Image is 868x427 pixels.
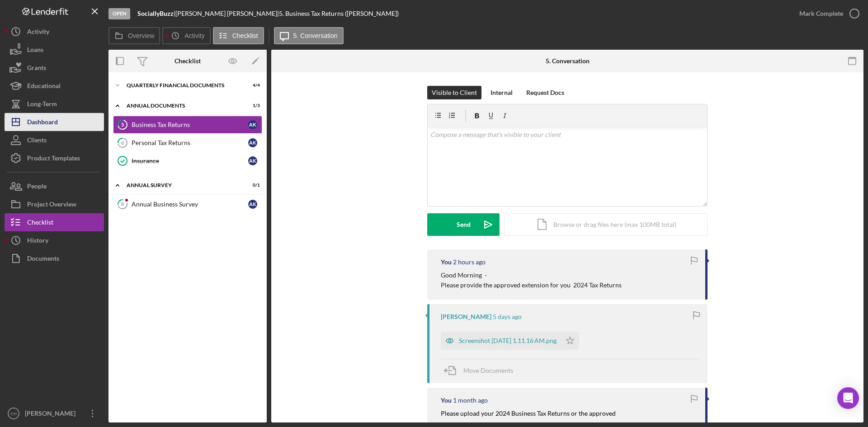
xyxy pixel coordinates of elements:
div: Insurance [132,157,248,164]
button: 5. Conversation [274,27,344,44]
a: 5Business Tax ReturnsAK [113,116,262,134]
button: Clients [5,131,104,149]
button: Send [427,213,500,236]
div: Clients [27,131,47,151]
div: Quarterly Financial Documents [127,83,237,88]
button: Loans [5,41,104,59]
button: Product Templates [5,149,104,167]
button: Visible to Client [427,86,481,99]
button: Dashboard [5,113,104,131]
button: Checklist [5,213,104,231]
div: You [441,397,452,404]
div: Annual Survey [127,183,237,188]
div: [PERSON_NAME] [PERSON_NAME] | [175,10,279,17]
div: | [137,10,175,17]
div: Annual Business Survey [132,201,248,208]
button: Grants [5,59,104,77]
button: Overview [108,27,160,44]
div: History [27,231,48,252]
button: Checklist [213,27,264,44]
time: 2025-08-21 05:11 [493,313,522,320]
div: Checklist [175,57,201,65]
div: Long-Term [27,95,57,115]
div: Project Overview [27,195,76,216]
div: Product Templates [27,149,80,169]
div: You [441,258,452,266]
div: Personal Tax Returns [132,139,248,146]
div: Documents [27,249,59,270]
div: Internal [491,86,513,99]
p: Good Morning - [441,270,622,280]
div: [PERSON_NAME] [23,404,81,425]
div: 5. Conversation [546,57,590,65]
div: Checklist [27,213,53,234]
div: Request Docs [526,86,564,99]
div: 0 / 1 [244,183,260,188]
div: Loans [27,41,43,61]
div: Screenshot [DATE] 1.11.16 AM.png [459,337,557,344]
button: Documents [5,249,104,267]
a: 6Personal Tax ReturnsAK [113,134,262,152]
div: 1 / 3 [244,103,260,108]
div: Open Intercom Messenger [837,387,859,409]
div: Visible to Client [432,86,477,99]
button: Internal [486,86,517,99]
tspan: 8 [121,201,124,207]
div: A K [248,200,257,209]
label: Activity [184,32,204,39]
button: Educational [5,77,104,95]
p: Please provide the approved extension for you 2024 Tax Returns [441,280,622,290]
button: CH[PERSON_NAME] [5,404,104,422]
button: History [5,231,104,249]
div: People [27,177,47,197]
button: Request Docs [522,86,569,99]
label: Checklist [232,32,258,39]
button: Long-Term [5,95,104,113]
label: Overview [128,32,154,39]
span: Move Documents [463,366,513,374]
div: Mark Complete [799,5,843,23]
button: Mark Complete [790,5,863,23]
div: Grants [27,59,46,79]
mark: Please upload your 2024 Business Tax Returns or the approved [441,409,616,417]
div: Send [457,213,471,236]
div: Business Tax Returns [132,121,248,128]
button: Activity [162,27,210,44]
div: 5. Business Tax Returns ([PERSON_NAME]) [279,10,399,17]
time: 2025-08-26 12:25 [453,258,486,266]
div: A K [248,138,257,147]
div: 4 / 4 [244,83,260,88]
a: InsuranceAK [113,152,262,170]
tspan: 6 [121,140,124,145]
button: Screenshot [DATE] 1.11.16 AM.png [441,332,579,350]
button: Project Overview [5,195,104,213]
div: Activity [27,23,49,43]
div: Dashboard [27,113,58,133]
a: 8Annual Business SurveyAK [113,195,262,213]
button: Activity [5,23,104,41]
button: People [5,177,104,195]
div: Annual Documents [127,103,237,108]
time: 2025-07-15 13:30 [453,397,488,404]
b: SociallyBuzz [137,9,174,17]
div: Educational [27,77,61,97]
div: A K [248,120,257,129]
button: Move Documents [441,359,522,382]
text: CH [10,411,17,416]
tspan: 5 [121,122,124,127]
div: [PERSON_NAME] [441,313,491,320]
div: Open [108,8,130,19]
